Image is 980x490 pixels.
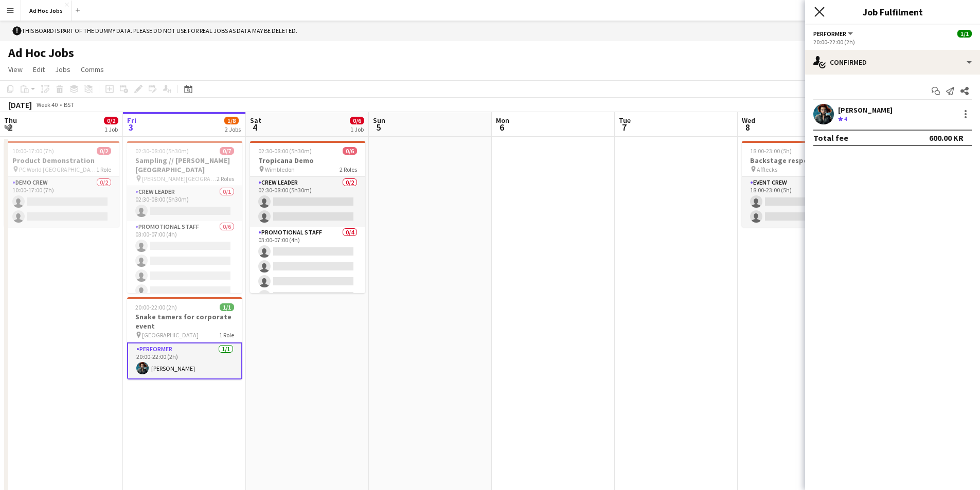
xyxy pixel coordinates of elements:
[51,63,75,76] a: Jobs
[250,141,365,293] app-job-card: 02:30-08:00 (5h30m)0/6Tropicana Demo Wimbledon2 RolesCrew Leader0/202:30-08:00 (5h30m) Promotiona...
[340,166,357,173] span: 2 Roles
[494,121,509,133] span: 6
[126,121,136,133] span: 3
[96,166,111,173] span: 1 Role
[742,156,857,165] h3: Backstage responsible
[844,115,847,122] span: 4
[8,100,32,110] div: [DATE]
[19,166,96,173] span: PC World [GEOGRAPHIC_DATA]
[12,147,54,155] span: 10:00-17:00 (7h)
[957,30,972,38] span: 1/1
[33,65,45,74] span: Edit
[740,121,755,133] span: 8
[127,312,242,331] h3: Snake tamers for corporate event
[4,141,119,227] app-job-card: 10:00-17:00 (7h)0/2Product Demonstration PC World [GEOGRAPHIC_DATA]1 RoleDemo crew0/210:00-17:00 ...
[220,147,234,155] span: 0/7
[805,5,980,19] h3: Job Fulfilment
[104,117,118,124] span: 0/2
[127,116,136,125] span: Fri
[350,117,364,124] span: 0/6
[135,147,189,155] span: 02:30-08:00 (5h30m)
[127,141,242,293] app-job-card: 02:30-08:00 (5h30m)0/7Sampling // [PERSON_NAME][GEOGRAPHIC_DATA] [PERSON_NAME][GEOGRAPHIC_DATA]2 ...
[127,156,242,174] h3: Sampling // [PERSON_NAME][GEOGRAPHIC_DATA]
[343,147,357,155] span: 0/6
[77,63,108,76] a: Comms
[265,166,295,173] span: Wimbledon
[373,116,385,125] span: Sun
[219,331,234,339] span: 1 Role
[135,303,177,311] span: 20:00-22:00 (2h)
[742,116,755,125] span: Wed
[805,50,980,75] div: Confirmed
[127,342,242,379] app-card-role: Performer1/120:00-22:00 (2h)[PERSON_NAME]
[250,227,365,306] app-card-role: Promotional Staff0/403:00-07:00 (4h)
[750,147,792,155] span: 18:00-23:00 (5h)
[350,125,364,133] div: 1 Job
[217,175,234,183] span: 2 Roles
[127,186,242,221] app-card-role: Crew Leader0/102:30-08:00 (5h30m)
[55,65,70,74] span: Jobs
[4,116,17,125] span: Thu
[81,65,104,74] span: Comms
[248,121,261,133] span: 4
[142,331,199,339] span: [GEOGRAPHIC_DATA]
[813,38,972,46] div: 20:00-22:00 (2h)
[225,125,241,133] div: 2 Jobs
[371,121,385,133] span: 5
[4,63,27,76] a: View
[127,297,242,379] app-job-card: 20:00-22:00 (2h)1/1Snake tamers for corporate event [GEOGRAPHIC_DATA]1 RolePerformer1/120:00-22:0...
[757,166,777,173] span: Afflecks
[250,116,261,125] span: Sat
[12,26,22,35] span: !
[813,30,846,38] span: Performer
[3,121,17,133] span: 2
[8,45,74,61] h1: Ad Hoc Jobs
[8,65,23,74] span: View
[742,141,857,227] app-job-card: 18:00-23:00 (5h)0/2Backstage responsible Afflecks1 RoleEvent Crew0/218:00-23:00 (5h)
[34,101,60,108] span: Week 40
[64,101,74,108] div: BST
[4,177,119,227] app-card-role: Demo crew0/210:00-17:00 (7h)
[619,116,631,125] span: Tue
[250,177,365,227] app-card-role: Crew Leader0/202:30-08:00 (5h30m)
[617,121,631,133] span: 7
[838,105,893,115] div: [PERSON_NAME]
[21,1,72,21] button: Ad Hoc Jobs
[220,303,234,311] span: 1/1
[224,117,239,124] span: 1/8
[813,30,854,38] button: Performer
[29,63,49,76] a: Edit
[813,133,848,143] div: Total fee
[742,177,857,227] app-card-role: Event Crew0/218:00-23:00 (5h)
[104,125,118,133] div: 1 Job
[4,156,119,165] h3: Product Demonstration
[97,147,111,155] span: 0/2
[142,175,217,183] span: [PERSON_NAME][GEOGRAPHIC_DATA]
[258,147,312,155] span: 02:30-08:00 (5h30m)
[496,116,509,125] span: Mon
[929,133,964,143] div: 600.00 KR
[250,156,365,165] h3: Tropicana Demo
[127,221,242,331] app-card-role: Promotional Staff0/603:00-07:00 (4h)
